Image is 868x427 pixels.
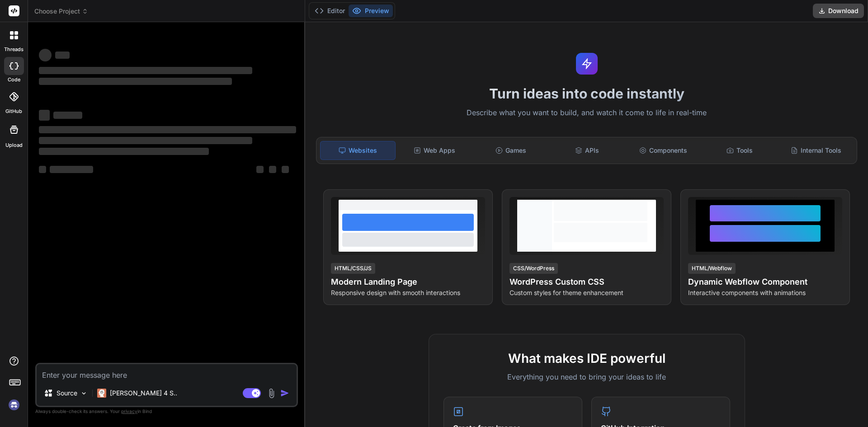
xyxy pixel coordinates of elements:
span: ‌ [256,166,264,173]
div: Websites [320,141,396,160]
button: Download [813,4,864,18]
p: Always double-check its answers. Your in Bind [35,407,298,416]
div: Components [626,141,701,160]
button: Editor [311,5,349,17]
h4: WordPress Custom CSS [509,276,664,288]
img: Pick Models [80,389,88,397]
p: Responsive design with smooth interactions [331,288,485,297]
h4: Modern Landing Page [331,276,485,288]
p: Everything you need to bring your ideas to life [443,371,730,382]
div: CSS/WordPress [509,263,558,274]
p: Source [57,389,77,398]
div: Web Apps [397,141,472,160]
p: [PERSON_NAME] 4 S.. [110,389,177,398]
div: Internal Tools [778,141,853,160]
h1: Turn ideas into code instantly [311,85,863,102]
span: ‌ [269,166,276,173]
label: Upload [5,141,23,149]
span: ‌ [282,166,289,173]
span: ‌ [50,166,93,173]
span: ‌ [39,49,52,61]
img: icon [280,389,289,398]
h4: Dynamic Webflow Component [688,276,842,288]
label: GitHub [5,108,22,115]
span: ‌ [39,78,232,85]
h2: What makes IDE powerful [443,349,730,368]
div: HTML/Webflow [688,263,736,274]
span: ‌ [39,166,46,173]
div: APIs [550,141,624,160]
span: ‌ [39,110,50,121]
span: privacy [121,408,137,414]
span: ‌ [39,137,252,144]
span: ‌ [39,67,252,74]
button: Preview [349,5,393,17]
img: attachment [266,388,277,399]
span: ‌ [53,112,82,119]
div: Tools [703,141,777,160]
span: ‌ [39,126,296,133]
p: Describe what you want to build, and watch it come to life in real-time [311,107,863,119]
span: ‌ [55,52,70,59]
span: ‌ [39,148,209,155]
label: threads [4,46,24,53]
img: Claude 4 Sonnet [97,389,106,398]
p: Custom styles for theme enhancement [509,288,664,297]
label: code [8,76,20,84]
span: Choose Project [34,7,88,16]
div: Games [474,141,548,160]
div: HTML/CSS/JS [331,263,375,274]
img: signin [6,397,22,413]
p: Interactive components with animations [688,288,842,297]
